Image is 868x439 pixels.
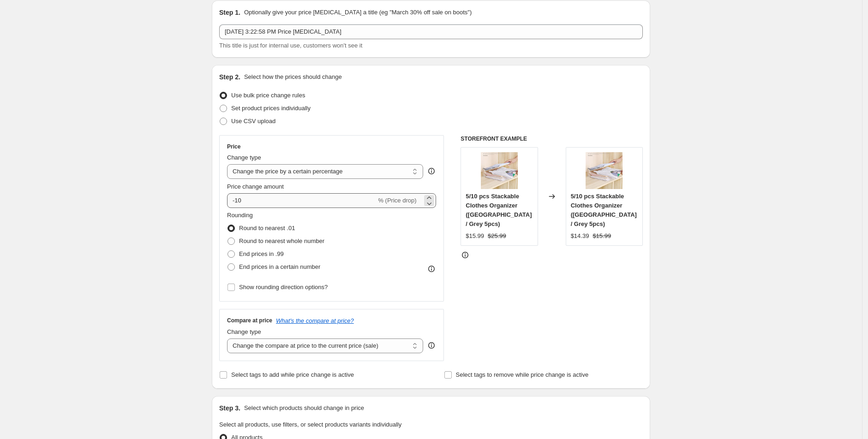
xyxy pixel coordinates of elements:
[466,193,532,227] span: 5/10 pcs Stackable Clothes Organizer ([GEOGRAPHIC_DATA] / Grey 5pcs)
[244,403,364,413] p: Select which products should change in price
[239,237,324,244] span: Round to nearest whole number
[466,232,484,239] span: $15.99
[239,263,320,270] span: End prices in a certain number
[231,105,311,112] span: Set product prices individually
[231,118,275,125] span: Use CSV upload
[227,317,272,324] h3: Compare at price
[239,225,295,231] span: Round to nearest .01
[219,72,240,82] h2: Step 2.
[227,143,240,150] h3: Price
[227,154,261,161] span: Change type
[378,197,416,204] span: % (Price drop)
[227,328,261,335] span: Change type
[461,135,643,142] h6: STOREFRONT EXAMPLE
[219,42,362,49] span: This title is just for internal use, customers won't see it
[276,317,354,324] button: What's the compare at price?
[571,232,589,239] span: $14.39
[219,24,643,39] input: 30% off holiday sale
[227,193,376,208] input: -15
[427,166,436,176] div: help
[227,212,253,219] span: Rounding
[244,8,472,17] p: Optionally give your price [MEDICAL_DATA] a title (eg "March 30% off sale on boots")
[219,421,401,428] span: Select all products, use filters, or select products variants individually
[231,92,305,99] span: Use bulk price change rules
[456,371,589,378] span: Select tags to remove while price change is active
[593,232,611,239] span: $15.99
[571,193,637,227] span: 5/10 pcs Stackable Clothes Organizer ([GEOGRAPHIC_DATA] / Grey 5pcs)
[239,250,284,257] span: End prices in .99
[231,371,354,378] span: Select tags to add while price change is active
[488,232,506,239] span: $25.99
[219,403,240,413] h2: Step 3.
[227,183,284,190] span: Price change amount
[586,152,623,189] img: product-image-1484822521_80x.jpg
[427,341,436,350] div: help
[239,284,328,291] span: Show rounding direction options?
[481,152,518,189] img: product-image-1484822521_80x.jpg
[244,72,342,82] p: Select how the prices should change
[219,8,240,17] h2: Step 1.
